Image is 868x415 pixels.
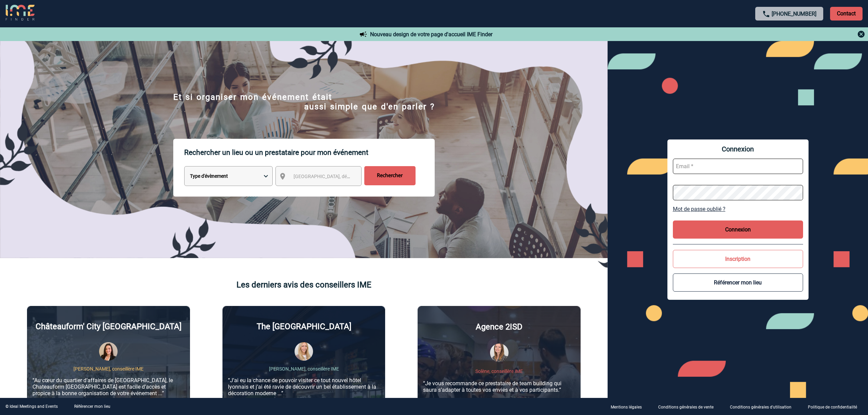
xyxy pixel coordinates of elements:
span: Connexion [673,145,803,153]
a: Conditions générales de vente [653,403,724,410]
button: Référencer mon lieu [673,273,803,292]
p: “J’ai eu la chance de pouvoir visiter ce tout nouvel hôtel lyonnais et j’ai été ravie de découvri... [228,377,380,397]
p: Mentions légales [611,405,642,410]
p: Rechercher un lieu ou un prestataire pour mon événement [184,139,435,166]
div: © Ideal Meetings and Events [5,404,58,409]
button: Connexion [673,220,803,239]
a: Mot de passe oublié ? [673,206,803,212]
button: Inscription [673,250,803,268]
p: Politique de confidentialité [808,405,857,410]
input: Rechercher [364,166,416,185]
a: Politique de confidentialité [802,403,868,410]
a: [PHONE_NUMBER] [772,11,816,17]
p: “Au cœur du quartier d’affaires de [GEOGRAPHIC_DATA], le Chateauform [GEOGRAPHIC_DATA] est facile... [32,377,185,397]
p: Conditions générales d'utilisation [730,405,791,410]
span: [GEOGRAPHIC_DATA], département, région... [294,174,389,179]
p: Contact [830,7,863,21]
img: call-24-px.png [762,10,770,18]
p: Conditions générales de vente [658,405,714,410]
input: Email * [673,159,803,174]
a: Référencer mon lieu [74,404,110,409]
a: Mentions légales [605,403,653,410]
a: Conditions générales d'utilisation [724,403,802,410]
p: “Je vous recommande ce prestataire de team building qui saura s’adapter à toutes vos envies et à ... [423,380,575,393]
